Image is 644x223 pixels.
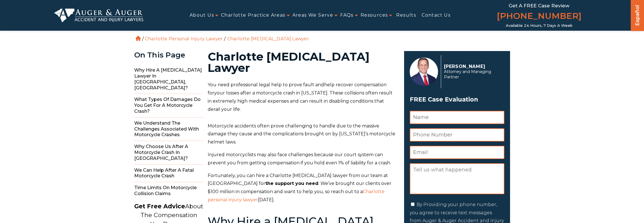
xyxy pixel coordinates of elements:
[134,182,203,200] span: Time Limits on Motorcycle Collision Claims
[134,203,185,210] strong: Get Free Advice
[410,58,438,86] img: Herbert Auger
[208,152,391,165] span: Injured motorcyclists may also face challenges because our court system can prevent you from gett...
[410,94,504,105] h3: FREE Case Evaluation
[422,9,450,22] a: Contact Us
[444,64,501,69] p: [PERSON_NAME]
[506,23,573,28] span: Available 24 Hours, 7 Days a Week
[145,36,223,41] a: Charlotte Personal Injury Lawyer
[208,189,385,202] a: Charlotte personal injury lawyer
[134,94,203,117] span: What Types of Damages do You Get for a Motorcycle Crash?
[190,9,214,22] a: About Us
[208,51,397,74] h1: Charlotte [MEDICAL_DATA] Lawyer
[265,181,318,186] b: the support you need
[208,123,395,145] span: Motorcycle accidents often prove challenging to handle due to the massive damage they cause and t...
[340,9,354,22] a: FAQs
[208,90,393,112] span: your losses after a motorcycle crash in [US_STATE]. These collisions often result in extremely hi...
[208,82,324,87] span: You need professional legal help to prove fault and
[221,9,285,22] a: Charlotte Practice Areas
[136,36,141,41] a: Home
[134,51,203,59] div: On This Page
[410,146,504,159] input: Email
[497,10,582,23] a: [PHONE_NUMBER]
[134,141,203,164] span: Why Choose Us After a Motorcycle Crash in [GEOGRAPHIC_DATA]?
[258,197,274,202] span: [DATE].
[292,9,333,22] a: Areas We Serve
[396,9,416,22] a: Results
[361,9,388,22] a: Resources
[226,36,311,41] li: Charlotte [MEDICAL_DATA] Lawyer
[410,111,504,124] input: Name
[509,3,569,8] span: Get a FREE Case Review
[134,165,203,182] span: We Can Help After a Fatal Motorcycle Crash
[54,8,144,22] img: Auger & Auger Accident and Injury Lawyers Logo
[410,128,504,142] input: Phone Number
[444,69,501,80] span: Attorney and Managing Partner
[208,173,388,186] span: Fortunately, you can hire a Charlotte [MEDICAL_DATA] lawyer from our team at [GEOGRAPHIC_DATA] for
[134,65,203,94] span: Why Hire a [MEDICAL_DATA] Lawyer in [GEOGRAPHIC_DATA], [GEOGRAPHIC_DATA]?
[134,118,203,141] span: We Understand the Challenges Associated with Motorcycle Crashes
